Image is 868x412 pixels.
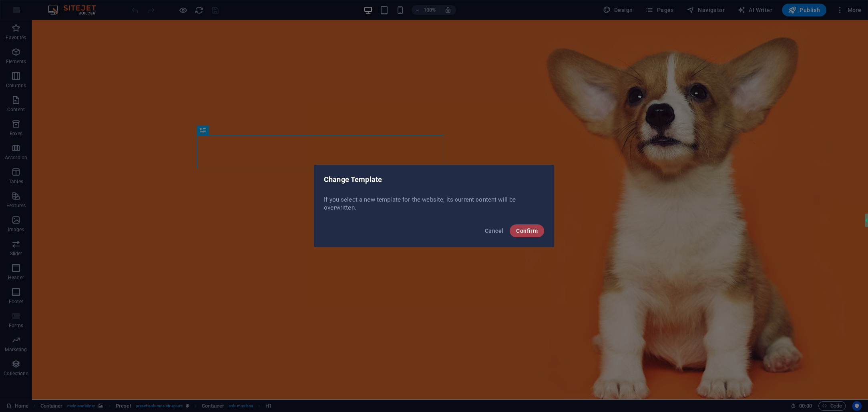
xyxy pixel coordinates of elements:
button: Confirm [510,224,544,237]
h2: Change Template [324,175,544,184]
span: Confirm [516,228,538,234]
span: Cancel [485,228,503,234]
p: If you select a new template for the website, its current content will be overwritten. [324,196,544,212]
button: Cancel [482,224,506,237]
